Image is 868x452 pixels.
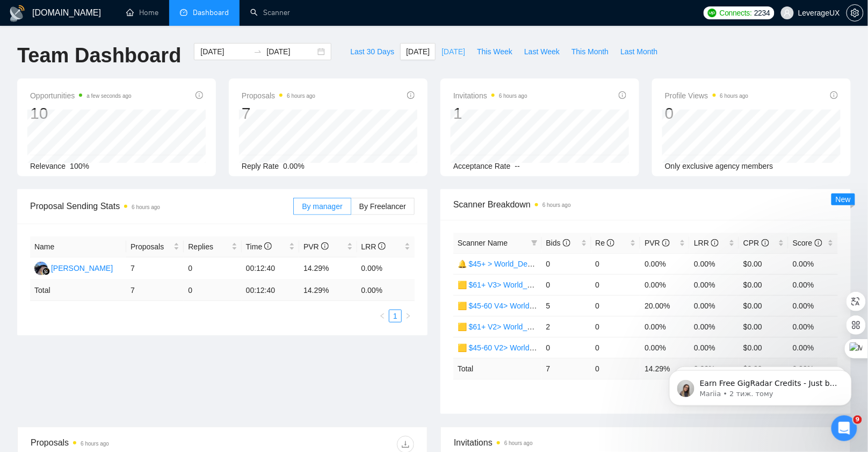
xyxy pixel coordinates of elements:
[453,103,527,124] div: 1
[287,93,315,99] time: 6 hours ago
[359,202,406,211] span: By Freelancer
[542,202,571,208] time: 6 hours ago
[694,239,719,247] span: LRR
[39,315,206,349] div: Доброго, нікуди не приходять) Вже другий раз на вихідних закінчуються
[17,352,25,361] button: Вибір емодзі
[250,8,290,17] a: searchScanner
[662,239,670,247] span: info-circle
[34,263,113,272] a: AA[PERSON_NAME]
[344,43,400,60] button: Last 30 Days
[830,91,838,99] span: info-circle
[406,46,430,58] span: [DATE]
[193,8,229,17] span: Dashboard
[542,358,591,379] td: 7
[515,162,520,170] span: --
[784,9,791,17] span: user
[815,239,822,247] span: info-circle
[389,310,402,322] li: 1
[246,242,272,251] span: Time
[17,23,149,31] a: [EMAIL_ADDRESS][DOMAIN_NAME]
[30,103,132,124] div: 10
[126,280,184,301] td: 7
[458,281,663,289] a: 🟨 $61+ V3> World_Design+Dev_Antony-Full-Stack_General
[853,415,862,424] span: 9
[542,337,591,358] td: 0
[847,4,864,21] button: setting
[189,4,208,24] div: Закрити
[789,316,838,337] td: 0.00%
[242,103,315,124] div: 7
[86,93,131,99] time: a few seconds ago
[52,13,136,24] p: У мережі останні 15 хв
[591,295,641,316] td: 0
[640,274,690,295] td: 0.00%
[739,337,789,358] td: $0.00
[524,46,560,58] span: Last Week
[9,241,206,315] div: Dima каже…
[30,280,126,301] td: Total
[542,316,591,337] td: 2
[52,5,74,13] h1: Dima
[720,93,749,99] time: 6 hours ago
[442,46,465,58] span: [DATE]
[321,242,329,250] span: info-circle
[542,295,591,316] td: 5
[665,89,749,102] span: Profile Views
[591,358,641,379] td: 0
[30,236,126,257] th: Name
[458,239,508,247] span: Scanner Name
[67,220,85,227] b: Dima
[572,46,609,58] span: This Month
[132,204,160,210] time: 6 hours ago
[299,280,357,301] td: 14.29 %
[458,322,663,331] a: 🟨 $61+ V2> World_Design+Dev_Antony-Full-Stack_General
[379,313,386,319] span: left
[9,5,26,22] img: logo
[126,236,184,257] th: Proposals
[397,440,414,449] span: download
[168,4,189,25] button: Головна
[9,329,206,348] textarea: Повідомлення...
[665,103,749,124] div: 0
[400,43,436,60] button: [DATE]
[9,241,176,307] div: Доброго ранку!Підкажіть, будь ласка, де саме (ТГ/Слак) не приходять повідомлення про те, що закін...
[453,162,511,170] span: Acceptance Rate
[303,242,329,251] span: PVR
[665,162,773,170] span: Only exclusive agency members
[690,337,739,358] td: 0.00%
[81,441,109,447] time: 6 hours ago
[131,241,171,253] span: Proposals
[789,253,838,274] td: 0.00%
[47,128,198,202] div: Доброго ранку! Питання зараз не в автоматичном упоповненні, а чому не приходять повідомлення що к...
[184,257,241,280] td: 0
[789,295,838,316] td: 0.00%
[591,253,641,274] td: 0
[640,253,690,274] td: 0.00%
[242,162,279,170] span: Reply Rate
[743,239,769,247] span: CPR
[619,91,626,99] span: info-circle
[591,316,641,337] td: 0
[184,280,241,301] td: 0
[184,236,241,257] th: Replies
[546,239,570,247] span: Bids
[614,43,663,60] button: Last Month
[361,242,386,251] span: LRR
[17,248,168,300] div: Доброго ранку! Підкажіть, будь ласка, де саме (ТГ/Слак) не приходять повідомлення про те, що закі...
[7,4,27,25] button: go back
[739,316,789,337] td: $0.00
[591,337,641,358] td: 0
[471,43,518,60] button: This Week
[739,295,789,316] td: $0.00
[402,310,415,322] button: right
[836,195,851,204] span: New
[67,219,162,228] div: joined the conversation
[529,235,540,251] span: filter
[563,239,570,247] span: info-circle
[708,9,717,17] img: upwork-logo.png
[640,337,690,358] td: 0.00%
[690,253,739,274] td: 0.00%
